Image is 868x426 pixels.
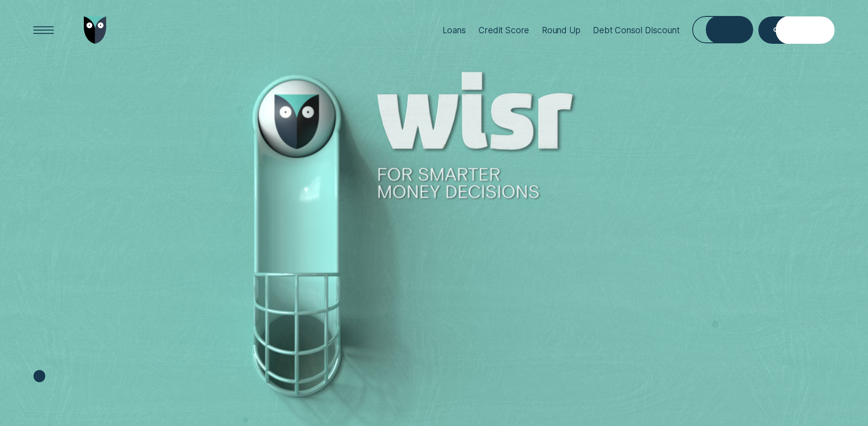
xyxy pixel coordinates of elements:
div: Round Up [542,25,580,36]
button: Open Menu [30,16,57,44]
div: Loans [442,25,466,36]
div: Debt Consol Discount [593,25,679,36]
a: Get Estimate [758,16,835,44]
img: Wisr [84,16,107,44]
button: Log in [692,16,753,43]
div: Credit Score [478,25,529,36]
